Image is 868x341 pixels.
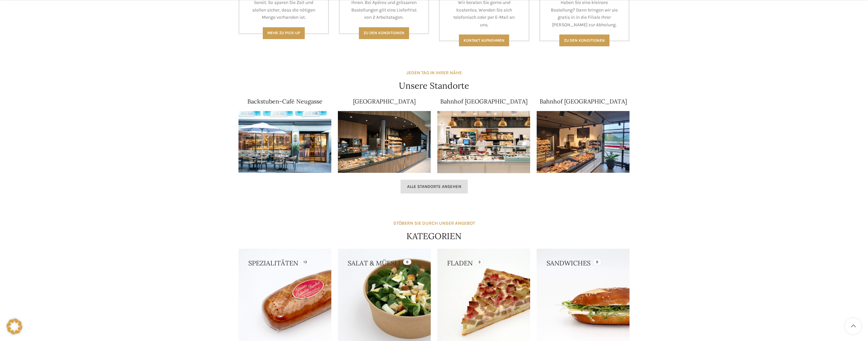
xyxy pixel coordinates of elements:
a: Alle Standorte ansehen [401,180,468,193]
div: JEDEN TAG IN IHRER NÄHE [406,69,462,77]
a: Zu den Konditionen [359,27,409,39]
a: Bahnhof [GEOGRAPHIC_DATA] [540,98,627,105]
h4: KATEGORIEN [406,230,462,242]
a: Kontakt aufnehmen [459,34,509,46]
span: Kontakt aufnehmen [464,38,505,43]
div: STÖBERN SIE DURCH UNSER ANGEBOT [393,220,475,227]
h4: Unsere Standorte [399,80,469,92]
span: Mehr zu Pick-Up [267,31,300,35]
span: Alle Standorte ansehen [407,184,461,189]
a: Backstuben-Café Neugasse [247,98,322,105]
a: Bahnhof [GEOGRAPHIC_DATA] [440,98,527,105]
a: Scroll to top button [845,318,861,334]
a: Mehr zu Pick-Up [263,27,305,39]
span: Zu den Konditionen [363,31,404,35]
a: Zu den konditionen [559,34,610,46]
a: [GEOGRAPHIC_DATA] [353,98,416,105]
span: Zu den konditionen [564,38,605,43]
